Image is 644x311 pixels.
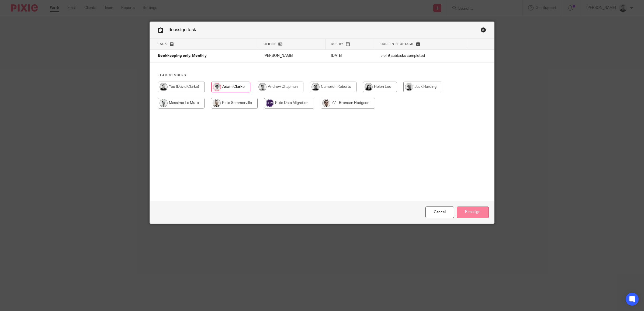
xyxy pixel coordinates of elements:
[331,53,370,58] p: [DATE]
[331,43,343,46] span: Due by
[158,73,486,78] h4: Team members
[457,207,489,218] input: Reassign
[481,27,486,34] a: Close this dialog window
[264,43,276,46] span: Client
[168,28,196,32] span: Reassign task
[264,53,320,58] p: [PERSON_NAME]
[375,50,467,62] td: 5 of 9 subtasks completed
[158,43,167,46] span: Task
[425,207,454,218] a: Close this dialog window
[158,54,207,58] span: Bookkeeping only: Monthly
[380,43,414,46] span: Current subtask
